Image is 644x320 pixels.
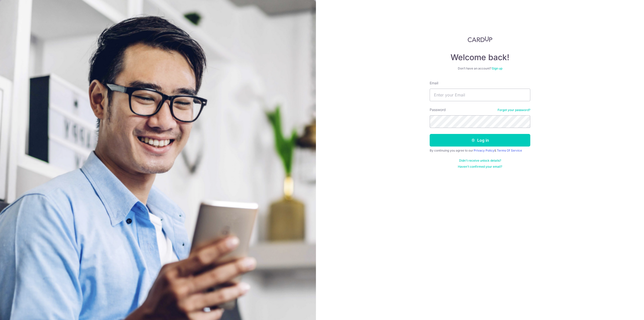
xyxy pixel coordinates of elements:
a: Didn't receive unlock details? [459,159,501,163]
a: Haven't confirmed your email? [458,165,502,169]
a: Forgot your password? [498,108,530,112]
img: CardUp Logo [468,36,492,42]
h4: Welcome back! [430,52,530,62]
button: Log in [430,134,530,147]
div: By continuing you agree to our & [430,149,530,153]
a: Sign up [492,66,502,70]
div: Don’t have an account? [430,66,530,70]
a: Terms Of Service [497,149,522,152]
input: Enter your Email [430,89,530,101]
label: Password [430,107,446,112]
label: Email [430,81,438,86]
a: Privacy Policy [474,149,494,152]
